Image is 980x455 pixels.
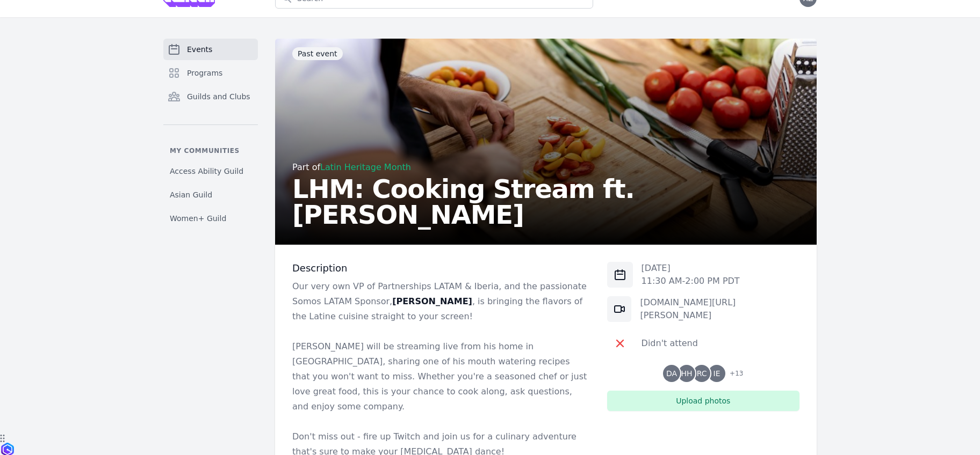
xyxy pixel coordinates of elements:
p: Our very own VP of Partnerships LATAM & Iberia, and the passionate Somos LATAM Sponsor, , is brin... [292,279,590,324]
button: Upload photos [607,391,799,411]
a: Women+ Guild [163,209,258,228]
a: [DOMAIN_NAME][URL][PERSON_NAME] [640,297,736,320]
a: Programs [163,62,258,84]
p: My communities [163,146,258,155]
span: DA [666,370,677,377]
span: RC [697,370,707,377]
span: + 13 [723,367,743,382]
span: Guilds and Clubs [187,91,250,102]
span: IE [714,370,720,377]
a: Latin Heritage Month [320,162,411,172]
span: Women+ Guild [170,213,226,224]
a: Guilds and Clubs [163,86,258,107]
a: Asian Guild [163,185,258,204]
span: HH [681,370,693,377]
a: Events [163,39,258,60]
div: Didn't attend [642,337,698,350]
span: Asian Guild [170,189,212,200]
a: Access Ability Guild [163,162,258,181]
div: Part of [292,161,799,174]
p: 11:30 AM - 2:00 PM PDT [642,275,740,288]
span: Events [187,44,212,55]
strong: [PERSON_NAME] [392,296,472,306]
span: Programs [187,68,222,78]
nav: Sidebar [163,39,258,228]
p: [DATE] [642,262,740,275]
span: Access Ability Guild [170,166,243,177]
p: [PERSON_NAME] will be streaming live from his home in [GEOGRAPHIC_DATA], sharing one of his mouth... [292,339,590,414]
h2: LHM: Cooking Stream ft. [PERSON_NAME] [292,176,799,227]
span: Past event [292,47,343,60]
h3: Description [292,262,590,275]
